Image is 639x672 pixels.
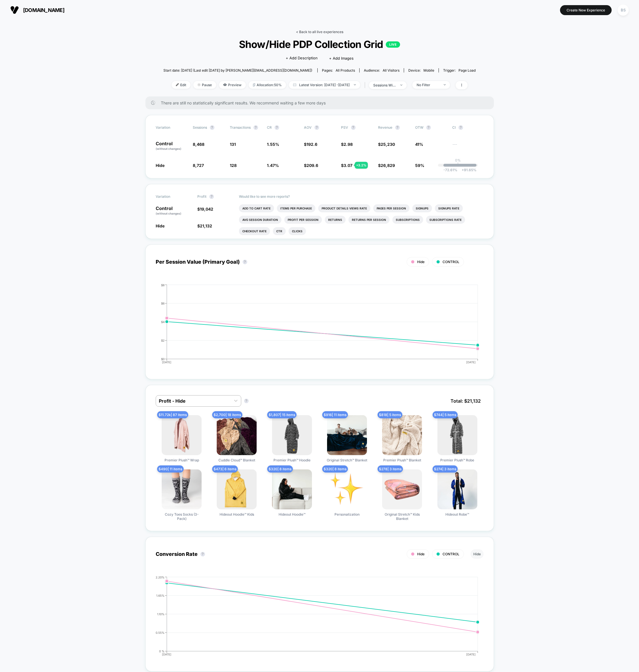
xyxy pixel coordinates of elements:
li: Pages Per Session [373,204,409,212]
span: 21,132 [200,223,212,228]
img: Original Stretch™ Blanket [327,415,367,455]
span: 3.07 [344,163,352,168]
span: 8,727 [193,163,204,168]
span: AOV [304,125,312,130]
span: Personalization [334,512,360,516]
div: + 3.2 % [355,162,368,169]
button: BS [616,4,630,16]
img: edit [176,83,179,86]
span: 8,468 [193,142,204,147]
span: $ [378,142,395,147]
tspan: $2 [161,338,165,342]
span: $ 274 | 3 items [433,465,458,473]
span: Allocation: 50% [249,81,286,89]
img: end [400,84,402,86]
span: Hideout Hoodie™ [279,512,305,516]
button: ? [315,125,319,130]
span: OTW [415,125,447,130]
img: Hideout Hoodie™ [272,469,312,509]
img: Premier Plush™ Hoodie [272,415,312,455]
span: Cuddle Cloud™ Blanket [218,458,255,462]
span: Preview [219,81,246,89]
button: Hide [470,549,484,559]
span: $ [197,223,212,228]
img: end [354,84,356,85]
span: There are still no statistically significant results. We recommend waiting a few more days [161,100,482,105]
tspan: $6 [161,301,165,305]
span: Premier Plush™ Blanket [383,458,421,462]
span: Original Stretch™ Blanket [327,458,367,462]
tspan: [DATE] [466,653,476,656]
span: $ [304,142,317,147]
img: Original Stretch™ Kids Blanket [382,469,422,509]
span: (without changes) [156,212,181,215]
button: ? [210,125,214,130]
p: LIVE [386,41,400,48]
span: + Add Description [286,55,318,61]
img: Premier Plush™ Robe [437,415,477,455]
span: 19,042 [200,207,213,211]
span: $ [378,163,395,168]
span: 59% [415,163,424,168]
span: $ [304,163,318,168]
span: CI [452,125,484,130]
button: ? [459,125,463,130]
span: | [363,81,369,89]
span: CONTROL [443,260,459,264]
tspan: $4 [161,320,165,323]
span: 192.6 [307,142,317,147]
li: Clicks [289,227,306,235]
span: Profit [197,194,206,199]
span: 26,829 [381,163,395,168]
li: Items Per Purchase [277,204,315,212]
p: 0% [455,158,461,162]
span: 1.47 % [267,163,279,168]
span: + [462,168,464,172]
span: $ 320 | 8 items [322,465,348,473]
span: $ [341,163,352,168]
span: 1.55 % [267,142,279,147]
span: -72.61 % [443,168,457,172]
img: Hideout Hoodie™ Kids [217,469,257,509]
button: ? [209,194,214,199]
img: end [198,83,200,86]
span: CONTROL [443,552,459,556]
button: ? [275,125,279,130]
span: Total: $ 21,132 [448,395,484,407]
span: $ 11.72k | 87 items [157,411,188,418]
span: Hide [417,260,425,264]
span: Hide [156,163,165,168]
span: Variation [156,194,187,199]
span: 91.65 % [459,168,476,172]
li: Add To Cart Rate [239,204,274,212]
li: Subscriptions [392,216,423,224]
button: ? [253,125,258,130]
tspan: 2.20% [156,575,165,579]
img: Premier Plush™ Blanket [382,415,422,455]
tspan: 1.10% [157,612,165,616]
span: Premier Plush™ Robe [440,458,474,462]
li: Returns [325,216,346,224]
span: $ 278 | 3 items [378,465,403,473]
span: Edit [172,81,190,89]
span: Pause [193,81,216,89]
li: Checkout Rate [239,227,270,235]
span: all products [336,68,355,72]
span: $ 744 | 5 items [433,411,458,418]
li: Signups [412,204,432,212]
span: Sessions [193,125,207,130]
div: CONVERSION_RATE [150,576,478,661]
span: mobile [423,68,434,72]
span: Page Load [459,68,476,72]
li: Ctr [273,227,286,235]
button: [DOMAIN_NAME] [9,5,66,15]
button: ? [351,125,356,130]
div: Trigger: [443,68,476,72]
span: Hide [156,223,165,228]
span: 2.98 [344,142,353,147]
li: Profit Per Session [284,216,322,224]
span: --- [452,143,484,151]
div: BS [618,5,629,16]
span: 128 [230,163,237,168]
tspan: $8 [161,283,165,286]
